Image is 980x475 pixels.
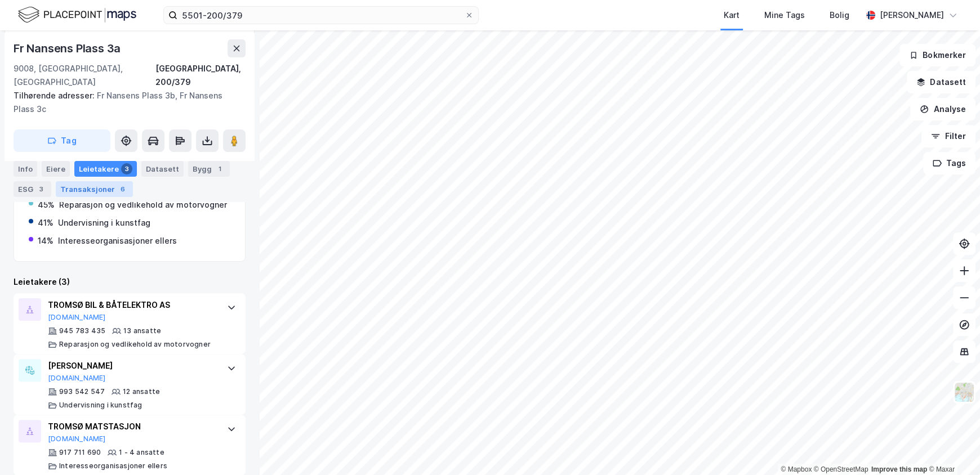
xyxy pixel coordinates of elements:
[910,98,975,120] button: Analyse
[924,421,980,475] iframe: Chat Widget
[58,216,150,230] div: Undervisning i kunstfag
[155,62,246,89] div: [GEOGRAPHIC_DATA], 200/379
[921,125,975,147] button: Filter
[188,161,230,177] div: Bygg
[907,71,975,93] button: Datasett
[954,382,975,403] img: Z
[59,340,211,349] div: Reparasjon og vedlikehold av motorvogner
[814,465,868,473] a: OpenStreetMap
[48,434,106,443] button: [DOMAIN_NAME]
[48,313,106,322] button: [DOMAIN_NAME]
[56,181,133,197] div: Transaksjoner
[923,152,975,174] button: Tags
[59,461,167,470] div: Interesseorganisasjoner ellers
[48,359,216,373] div: [PERSON_NAME]
[18,5,136,25] img: logo.f888ab2527a4732fd821a326f86c7f29.svg
[59,198,227,212] div: Reparasjon og vedlikehold av motorvogner
[38,234,54,248] div: 14%
[35,183,47,195] div: 3
[59,387,105,396] div: 993 542 547
[48,420,216,433] div: TROMSØ MATSTASJON
[781,465,812,473] a: Mapbox
[871,465,927,473] a: Improve this map
[59,448,101,457] div: 917 711 690
[59,401,142,410] div: Undervisning i kunstfag
[59,326,105,335] div: 945 783 435
[177,7,465,24] input: Søk på adresse, matrikkel, gårdeiere, leietakere eller personer
[14,91,97,100] span: Tilhørende adresser:
[117,183,128,195] div: 6
[58,234,177,248] div: Interesseorganisasjoner ellers
[14,275,246,289] div: Leietakere (3)
[14,161,37,177] div: Info
[214,163,225,174] div: 1
[14,89,237,116] div: Fr Nansens Plass 3b, Fr Nansens Plass 3c
[899,44,975,66] button: Bokmerker
[123,326,161,335] div: 13 ansatte
[119,448,164,457] div: 1 - 4 ansatte
[764,8,805,22] div: Mine Tags
[121,163,132,174] div: 3
[74,161,137,177] div: Leietakere
[14,62,155,89] div: 9008, [GEOGRAPHIC_DATA], [GEOGRAPHIC_DATA]
[38,216,54,230] div: 41%
[14,39,123,57] div: Fr Nansens Plass 3a
[38,198,55,212] div: 45%
[14,129,110,152] button: Tag
[924,421,980,475] div: Kontrollprogram for chat
[123,387,160,396] div: 12 ansatte
[724,8,740,22] div: Kart
[830,8,849,22] div: Bolig
[880,8,944,22] div: [PERSON_NAME]
[48,298,216,312] div: TROMSØ BIL & BÅTELEKTRO AS
[14,181,51,197] div: ESG
[48,374,106,383] button: [DOMAIN_NAME]
[42,161,70,177] div: Eiere
[141,161,184,177] div: Datasett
